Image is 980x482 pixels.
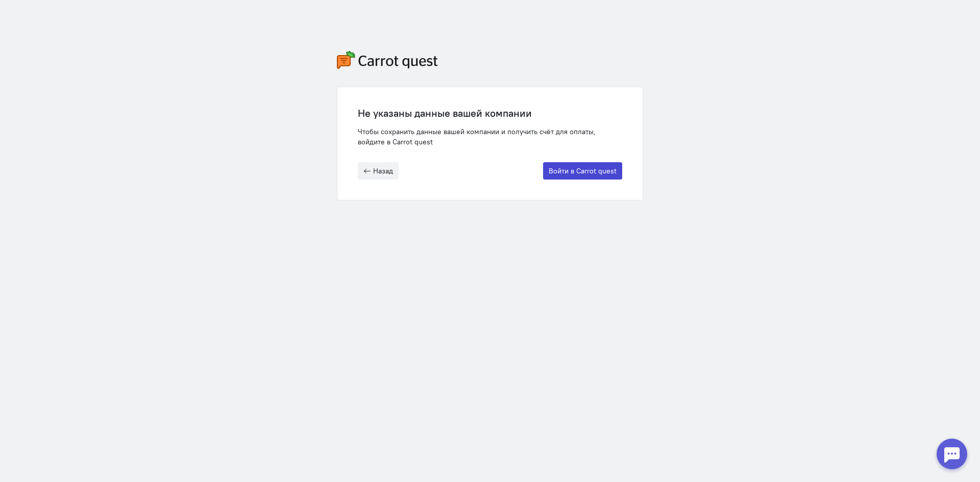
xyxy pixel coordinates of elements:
div: Не указаны данные вашей компании [358,108,622,119]
img: carrot-quest-logo.svg [337,51,438,69]
button: Войти в Carrot quest [543,162,622,180]
span: Назад [373,166,393,175]
div: Чтобы сохранить данные вашей компании и получить счёт для оплаты, войдите в Carrot quest [358,126,622,147]
button: Назад [358,162,399,180]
